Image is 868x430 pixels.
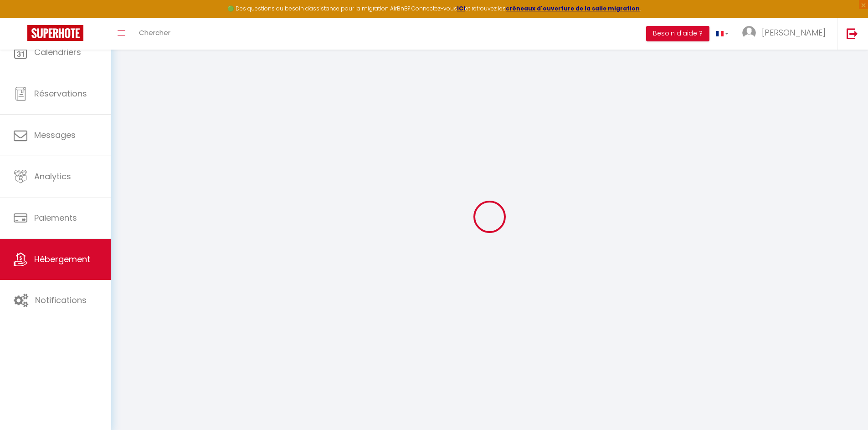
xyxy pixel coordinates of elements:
[762,27,826,38] span: [PERSON_NAME]
[34,171,71,182] span: Analytics
[735,18,837,50] a: ... [PERSON_NAME]
[847,28,858,39] img: logout
[829,389,861,423] iframe: Chat
[139,28,170,37] span: Chercher
[34,253,90,265] span: Hébergement
[34,212,77,223] span: Paiements
[742,26,756,40] img: ...
[506,5,640,12] a: créneaux d'ouverture de la salle migration
[34,88,87,99] span: Réservations
[7,4,35,31] button: Ouvrir le widget de chat LiveChat
[646,26,709,41] button: Besoin d'aide ?
[34,129,76,141] span: Messages
[27,25,83,41] img: Super Booking
[457,5,465,12] a: ICI
[34,46,81,58] span: Calendriers
[132,18,177,50] a: Chercher
[35,294,87,306] span: Notifications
